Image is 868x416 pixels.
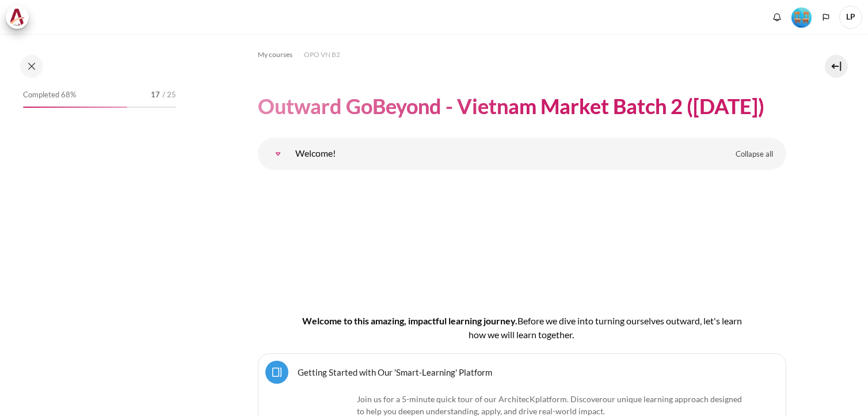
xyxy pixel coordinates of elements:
span: OPO VN B2 [304,50,340,60]
a: User menu [839,6,862,29]
a: Architeck Architeck [6,6,35,29]
img: Level #4 [791,7,812,28]
span: B [517,315,523,326]
a: Level #4 [787,6,816,28]
span: My courses [258,50,292,60]
span: Collapse all [736,149,773,160]
button: Languages [817,9,835,26]
div: 68% [23,107,127,108]
span: / 25 [162,89,176,101]
a: My courses [258,48,292,62]
span: 17 [151,89,160,101]
a: Getting Started with Our 'Smart-Learning' Platform [298,366,492,377]
span: Completed 68% [23,89,76,101]
nav: Navigation bar [258,46,786,64]
a: Welcome! [267,142,290,165]
div: Level #4 [791,6,812,28]
span: efore we dive into turning ourselves outward, let's learn how we will learn together. [469,315,742,340]
span: LP [839,6,862,29]
div: Show notification window with no new notifications [768,9,786,26]
h1: Outward GoBeyond - Vietnam Market Batch 2 ([DATE]) [258,93,764,120]
a: Collapse all [727,145,782,164]
h4: Welcome to this amazing, impactful learning journey. [295,314,749,342]
a: OPO VN B2 [304,48,340,62]
img: Architeck [9,9,25,26]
